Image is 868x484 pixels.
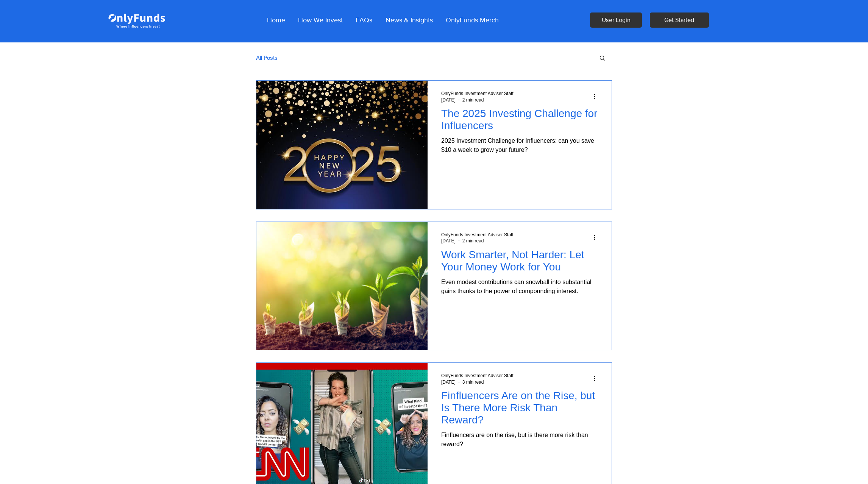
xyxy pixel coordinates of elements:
[294,11,347,30] p: How We Invest
[462,379,484,385] span: 3 min read
[441,389,598,431] a: Finfluencers Are on the Rise, but Is There More Risk Than Reward?
[292,11,349,30] a: How We Invest
[441,91,514,96] span: OnlyFunds Investment Adviser Staff
[441,278,598,296] div: Even modest contributions can snowball into substantial gains thanks to the power of compounding ...
[664,16,694,24] span: Get Started
[379,11,439,30] a: News & Insights
[261,11,292,30] a: Home
[256,222,428,351] img: Work Smarter, Not Harder: Let Your Money Work for You
[261,11,505,30] nav: Site
[592,233,601,242] button: More actions
[382,11,437,30] p: News & Insights
[441,248,598,278] a: Work Smarter, Not Harder: Let Your Money Work for You
[462,238,484,244] span: 2 min read
[441,379,456,385] span: Nov 1, 2024
[441,431,598,449] div: Finfluencers are on the rise, but is there more risk than reward?
[439,11,505,30] a: OnlyFunds Merch
[352,11,376,30] p: FAQs
[590,12,642,28] a: User Login
[650,12,709,28] a: Get Started
[441,373,514,378] span: OnlyFunds Investment Adviser Staff
[462,97,484,103] span: 2 min read
[107,7,165,33] img: Onlyfunds logo in white on a blue background.
[441,136,598,155] div: 2025 Investment Challenge for Influencers: can you save $10 a week to grow your future?
[441,238,456,244] span: Dec 12, 2024
[602,16,630,24] span: User Login
[256,80,428,209] img: The 2025 Investing Challenge for Influencers
[263,11,289,30] p: Home
[441,390,598,426] h2: Finfluencers Are on the Rise, but Is There More Risk Than Reward?
[349,11,379,30] a: FAQs
[441,249,598,273] h2: Work Smarter, Not Harder: Let Your Money Work for You
[442,11,503,30] p: OnlyFunds Merch
[255,42,591,73] nav: Blog
[441,232,514,237] span: OnlyFunds Investment Adviser Staff
[441,97,456,103] span: Jan 2
[441,107,598,136] a: The 2025 Investing Challenge for Influencers
[441,108,598,132] h2: The 2025 Investing Challenge for Influencers
[256,54,278,62] a: All Posts
[592,374,601,383] button: More actions
[599,55,606,62] div: Search
[592,92,601,101] button: More actions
